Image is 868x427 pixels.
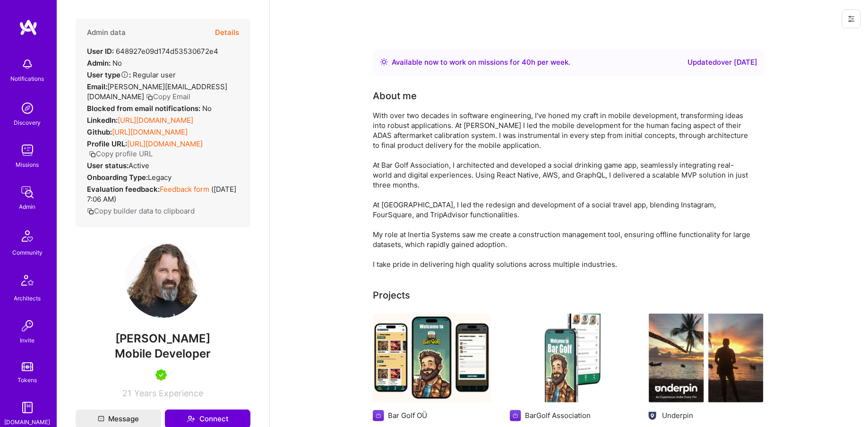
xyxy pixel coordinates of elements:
[18,55,37,74] img: bell
[14,118,41,128] div: Discovery
[76,332,250,346] span: [PERSON_NAME]
[380,58,388,66] img: Availability
[392,57,570,68] div: Available now to work on missions for h per week .
[18,183,37,202] img: admin teamwork
[18,316,37,335] img: Invite
[115,347,211,360] span: Mobile Developer
[688,57,757,68] div: Updated over [DATE]
[22,362,33,371] img: tokens
[129,161,149,170] span: Active
[87,161,129,170] strong: User status:
[20,335,35,345] div: Invite
[87,70,176,80] div: Regular user
[87,184,239,204] div: ( [DATE] 7:06 AM )
[525,410,591,420] div: BarGolf Association
[87,206,195,216] button: Copy builder data to clipboard
[16,225,39,248] img: Community
[89,149,153,159] button: Copy profile URL
[87,82,227,101] span: [PERSON_NAME][EMAIL_ADDRESS][DOMAIN_NAME]
[87,59,111,68] strong: Admin:
[510,410,521,421] img: Company logo
[18,398,37,417] img: guide book
[510,314,628,402] img: BarGolf mobile app.
[146,92,190,102] button: Copy Email
[148,173,172,182] span: legacy
[662,410,693,420] div: Underpin
[388,410,427,420] div: Bar Golf OÜ
[127,139,203,148] a: [URL][DOMAIN_NAME]
[18,141,37,160] img: teamwork
[11,74,44,84] div: Notifications
[373,89,417,103] div: About me
[89,151,96,158] i: icon Copy
[647,410,658,421] img: Company logo
[125,242,201,318] img: User Avatar
[522,58,531,67] span: 40
[373,314,491,402] img: Bar Golf
[160,185,209,194] a: Feedback form
[87,28,126,37] h4: Admin data
[87,46,218,56] div: 648927e09d174d53530672e4
[87,103,212,113] div: No
[215,19,239,46] button: Details
[87,116,118,125] strong: LinkedIn:
[373,111,751,269] div: With over two decades in software engineering, I've honed my craft in mobile development, transfo...
[18,375,37,385] div: Tokens
[87,128,112,137] strong: Github:
[155,369,167,381] img: A.Teamer in Residence
[120,70,129,79] i: Help
[19,19,38,36] img: logo
[87,70,131,79] strong: User type :
[18,99,37,118] img: discovery
[87,104,202,113] strong: Blocked from email notifications:
[187,415,195,423] i: icon Connect
[373,288,410,302] div: Projects
[135,388,204,398] span: Years Experience
[118,116,193,125] a: [URL][DOMAIN_NAME]
[87,185,160,194] strong: Evaluation feedback:
[12,248,43,257] div: Community
[16,160,39,170] div: Missions
[87,47,114,56] strong: User ID:
[98,416,104,422] i: icon Mail
[112,128,188,137] a: [URL][DOMAIN_NAME]
[146,94,153,101] i: icon Copy
[87,139,127,148] strong: Profile URL:
[123,388,132,398] span: 21
[16,271,39,293] img: Architects
[5,417,51,427] div: [DOMAIN_NAME]
[19,202,36,212] div: Admin
[14,293,41,303] div: Architects
[647,314,765,402] img: Underpin
[87,208,94,215] i: icon Copy
[373,410,384,421] img: Company logo
[87,82,107,91] strong: Email:
[87,58,122,68] div: No
[87,173,148,182] strong: Onboarding Type:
